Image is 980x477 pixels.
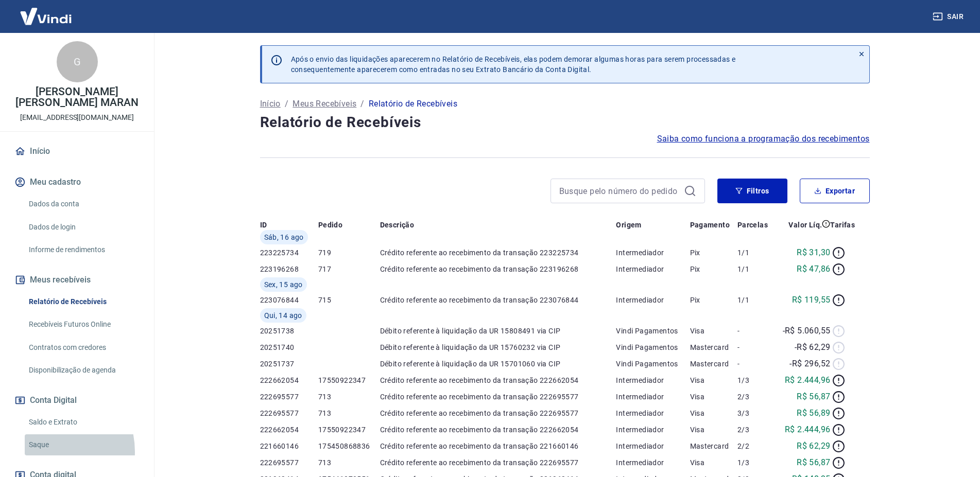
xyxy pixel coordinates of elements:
a: Contratos com credores [25,337,142,358]
p: Intermediador [616,392,690,402]
p: Intermediador [616,264,690,274]
p: R$ 47,86 [797,263,830,275]
p: Mastercard [690,441,737,451]
p: 715 [318,295,380,305]
p: Visa [690,408,737,418]
p: [PERSON_NAME] [PERSON_NAME] MARAN [8,86,146,108]
p: Crédito referente ao recebimento da transação 223196268 [380,264,616,274]
p: R$ 119,55 [792,294,831,306]
p: 222662054 [260,425,318,435]
img: Vindi [12,1,79,32]
p: Pix [690,295,737,305]
p: 719 [318,248,380,258]
p: 20251737 [260,359,318,369]
p: -R$ 5.060,55 [783,325,831,337]
p: Crédito referente ao recebimento da transação 222695577 [380,392,616,402]
p: Meus Recebíveis [293,98,356,110]
p: 1/3 [737,457,773,468]
a: Recebíveis Futuros Online [25,314,142,335]
p: 717 [318,264,380,274]
p: 713 [318,392,380,402]
p: Intermediador [616,295,690,305]
p: 222695577 [260,392,318,402]
p: ID [260,220,267,230]
p: Valor Líq. [788,220,822,230]
a: Dados da conta [25,193,142,215]
span: Sáb, 16 ago [264,232,304,242]
p: 713 [318,408,380,418]
p: Intermediador [616,375,690,385]
p: / [285,98,288,110]
p: 2/3 [737,425,773,435]
p: / [360,98,364,110]
p: Crédito referente ao recebimento da transação 222662054 [380,375,616,385]
p: 221660146 [260,441,318,451]
p: R$ 2.444,96 [785,374,830,386]
div: G [57,41,98,82]
p: Crédito referente ao recebimento da transação 223076844 [380,295,616,305]
span: Sex, 15 ago [264,279,303,290]
a: Saque [25,434,142,455]
button: Meus recebíveis [12,269,142,291]
p: Pix [690,264,737,274]
input: Busque pelo número do pedido [559,183,680,199]
p: R$ 31,30 [797,246,830,259]
span: Qui, 14 ago [264,310,302,321]
p: Após o envio das liquidações aparecerem no Relatório de Recebíveis, elas podem demorar algumas ho... [291,54,736,75]
a: Disponibilização de agenda [25,360,142,381]
p: 20251740 [260,342,318,352]
p: Intermediador [616,441,690,451]
p: R$ 62,29 [797,440,830,452]
p: Intermediador [616,425,690,435]
a: Início [12,140,142,163]
button: Exportar [800,179,870,203]
p: R$ 56,87 [797,391,830,403]
p: 223076844 [260,295,318,305]
p: 175450868836 [318,441,380,451]
p: [EMAIL_ADDRESS][DOMAIN_NAME] [20,112,134,123]
p: 713 [318,457,380,468]
p: 3/3 [737,408,773,418]
p: 20251738 [260,326,318,336]
p: Crédito referente ao recebimento da transação 221660146 [380,441,616,451]
p: 222695577 [260,457,318,468]
button: Sair [931,7,968,26]
p: Visa [690,392,737,402]
a: Início [260,98,281,110]
a: Informe de rendimentos [25,239,142,260]
p: Descrição [380,220,415,230]
p: Vindi Pagamentos [616,359,690,369]
p: R$ 56,89 [797,407,830,419]
p: Pix [690,248,737,258]
p: Parcelas [737,220,768,230]
span: Saiba como funciona a programação dos recebimentos [657,133,870,145]
p: 222695577 [260,408,318,418]
button: Conta Digital [12,389,142,412]
p: - [737,326,773,336]
p: Intermediador [616,457,690,468]
p: Tarifas [830,220,855,230]
p: Vindi Pagamentos [616,342,690,352]
p: 1/3 [737,375,773,385]
p: - [737,342,773,352]
p: Mastercard [690,342,737,352]
p: - [737,359,773,369]
p: -R$ 62,29 [795,341,831,354]
p: Pedido [318,220,342,230]
p: 17550922347 [318,375,380,385]
a: Saldo e Extrato [25,412,142,433]
p: Intermediador [616,248,690,258]
p: 223225734 [260,248,318,258]
p: Débito referente à liquidação da UR 15701060 via CIP [380,359,616,369]
button: Meu cadastro [12,171,142,193]
p: Origem [616,220,641,230]
p: Crédito referente ao recebimento da transação 222695577 [380,457,616,468]
p: -R$ 296,52 [789,358,830,370]
a: Relatório de Recebíveis [25,291,142,312]
p: Visa [690,375,737,385]
p: R$ 56,87 [797,456,830,469]
p: 1/1 [737,248,773,258]
p: Débito referente à liquidação da UR 15808491 via CIP [380,326,616,336]
p: Crédito referente ao recebimento da transação 223225734 [380,248,616,258]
